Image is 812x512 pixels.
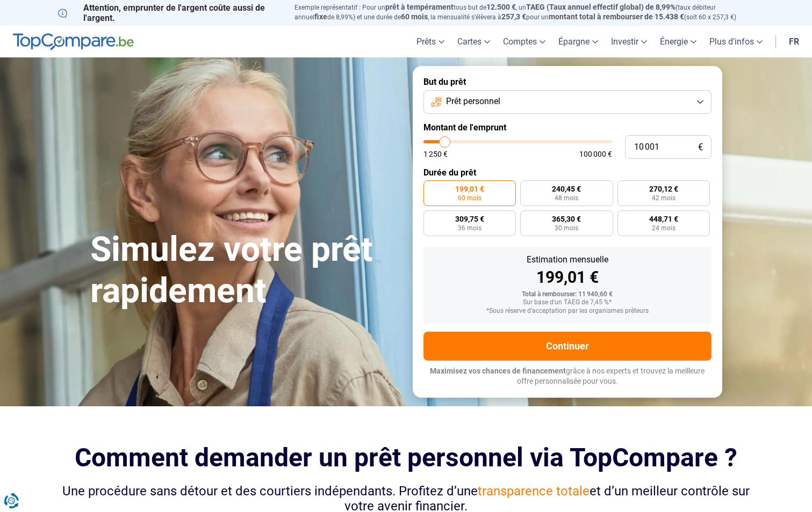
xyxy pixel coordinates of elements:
span: 30 mois [555,225,578,231]
p: Attention, emprunter de l'argent coûte aussi de l'argent. [58,3,282,23]
span: Prêt personnel [446,96,500,107]
button: Continuer [423,332,712,361]
a: Prêts [410,26,451,57]
a: fr [782,26,806,57]
p: Exemple représentatif : Pour un tous but de , un (taux débiteur annuel de 8,99%) et une durée de ... [294,3,754,22]
a: Plus d'infos [703,26,769,57]
div: *Sous réserve d'acceptation par les organismes prêteurs [432,308,703,315]
span: fixe [314,12,327,21]
span: € [698,143,703,152]
span: 240,45 € [552,185,581,193]
span: 270,12 € [649,185,678,193]
h2: Comment demander un prêt personnel via TopCompare ? [58,443,754,472]
span: 48 mois [555,195,578,201]
label: Durée du prêt [423,167,712,178]
span: 1 250 € [423,150,448,158]
a: Cartes [451,26,497,57]
label: Montant de l'emprunt [423,122,712,133]
div: Sur base d'un TAEG de 7,45 %* [432,299,703,306]
a: Investir [605,26,653,57]
span: 448,71 € [649,215,678,223]
span: prêt à tempérament [385,3,454,11]
h1: Simulez votre prêt rapidement [90,229,400,312]
div: 199,01 € [432,269,703,286]
label: But du prêt [423,77,712,87]
div: Estimation mensuelle [432,255,703,264]
span: 365,30 € [552,215,581,223]
span: 36 mois [458,225,482,231]
img: TopCompare [13,33,134,50]
span: 60 mois [458,195,482,201]
span: 257,3 € [501,12,526,21]
a: Comptes [497,26,552,57]
span: 199,01 € [455,185,484,193]
span: 100 000 € [579,150,612,158]
a: Épargne [552,26,605,57]
p: grâce à nos experts et trouvez la meilleure offre personnalisée pour vous. [423,366,712,387]
span: 24 mois [652,225,676,231]
span: 12.500 € [486,3,516,11]
a: Énergie [653,26,703,57]
span: montant total à rembourser de 15.438 € [549,12,684,21]
span: TAEG (Taux annuel effectif global) de 8,99% [526,3,676,11]
span: 309,75 € [455,215,484,223]
span: 60 mois [401,12,428,21]
button: Prêt personnel [423,90,712,114]
div: Total à rembourser: 11 940,60 € [432,291,703,298]
span: transparence totale [478,484,590,499]
span: Maximisez vos chances de financement [430,367,566,375]
span: 42 mois [652,195,676,201]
